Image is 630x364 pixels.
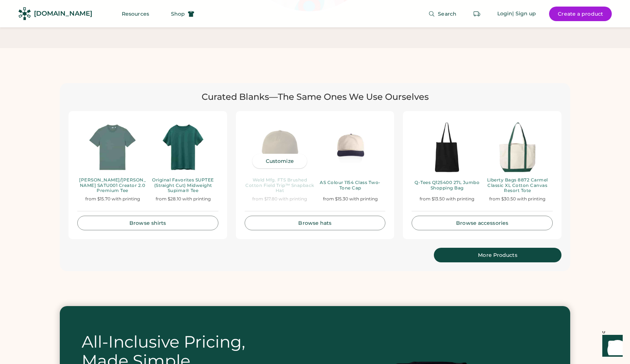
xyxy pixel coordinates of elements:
button: Create a product [549,7,612,21]
div: [DOMAIN_NAME] [34,9,92,18]
div: Original Favorites SUPTEE (Straight Cut) Midweight Supima® Tee [148,177,218,193]
span: Shop [171,11,185,16]
div: from $15.30 with printing [323,196,378,202]
div: from $17.80 with printing [252,196,307,202]
div: Browse accessories [421,220,544,226]
img: Stanley/Stella SATU001 Creator 2.0 Premium Tee [77,120,148,175]
div: Q-Tees Q125400 27L Jumbo Shopping Bag [412,180,482,191]
a: Browse hats [245,216,386,230]
div: from $28.10 with printing [156,196,211,202]
img: Original Favorites SUPTEE (Straight Cut) Midweight Supima® Tee [148,120,218,175]
button: Resources [113,7,158,21]
div: Weld Mfg. FTS Brushed Cotton Field Trip™ Snapback Hat [245,177,315,193]
a: Customize [252,154,307,168]
img: AS Colour 1154 Class Two-Tone Cap [315,120,385,175]
button: Retrieve an order [470,7,484,21]
div: from $13.50 with printing [420,196,474,202]
iframe: Front Chat [595,331,627,363]
div: from $30.50 with printing [489,196,545,202]
button: Shop [162,7,203,21]
div: | Sign up [512,10,536,17]
div: Browse shirts [86,220,209,226]
img: Weld Mfg. FTS Brushed Cotton Field Trip™ Snapback Hat [245,120,315,175]
img: Q-Tees Q125400 27L Jumbo Shopping Bag [412,120,482,175]
div: Curated Blanks—The Same Ones We Use Ourselves [69,92,561,102]
a: Browse accessories [412,216,553,230]
a: Browse shirts [77,216,218,230]
div: AS Colour 1154 Class Two-Tone Cap [315,180,385,191]
div: from $15.70 with printing [85,196,140,202]
div: Liberty Bags 8872 Carmel Classic XL Cotton Canvas Resort Tote [482,177,553,193]
div: [PERSON_NAME]/[PERSON_NAME] SATU001 Creator 2.0 Premium Tee [77,177,148,193]
div: Browse hats [254,220,377,226]
a: More Products [434,248,561,262]
div: Customize [261,158,298,164]
span: Search [438,11,456,16]
div: Login [497,10,513,17]
img: Rendered Logo - Screens [18,7,31,20]
div: More Products [443,253,553,258]
button: Search [420,7,465,21]
img: Liberty Bags 8872 Carmel Classic XL Cotton Canvas Resort Tote [482,120,553,175]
